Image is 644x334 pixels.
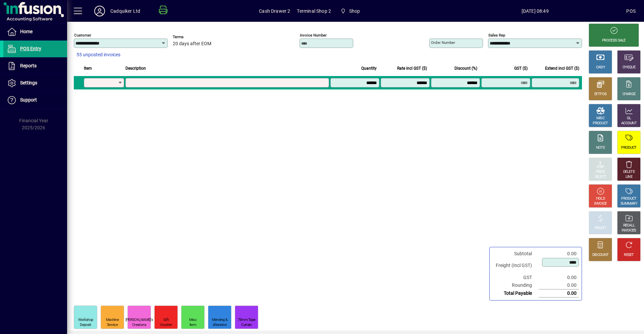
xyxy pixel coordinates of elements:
a: Settings [3,75,67,91]
div: Curtain [241,323,252,328]
button: Profile [89,5,110,17]
span: Settings [20,80,37,85]
div: NOTE [596,145,605,150]
div: MISC [596,116,604,121]
div: Gift [163,318,169,323]
div: POS [626,6,636,16]
td: 0.00 [539,274,579,281]
mat-label: Sales rep [488,33,505,38]
span: Terminal Shop 2 [297,6,331,16]
div: PRICE [596,170,605,175]
span: GST ($) [514,65,528,72]
div: 75mm Tape [238,318,256,323]
div: RECALL [623,223,635,228]
div: PROCESS SALE [602,38,626,43]
div: HOLD [596,196,605,201]
span: Support [20,97,37,103]
div: Voucher [160,323,172,328]
div: Cadquiker Ltd [110,6,140,16]
div: CASH [596,65,605,70]
div: GL [627,116,631,121]
td: GST [492,274,539,281]
span: [DATE] 08:49 [444,6,626,16]
div: [PERSON_NAME]'s [125,318,153,323]
span: Shop [338,5,363,17]
span: Rate incl GST ($) [397,65,427,72]
div: CHEQUE [623,65,635,70]
span: Reports [20,63,37,68]
span: Quantity [361,65,377,72]
div: PRODUCT [621,145,636,150]
span: Discount (%) [454,65,477,72]
div: INVOICE [594,201,606,206]
div: Deposit [80,323,91,328]
td: 0.00 [539,281,579,289]
div: PRODUCT [593,121,608,126]
div: Item [190,323,196,328]
div: Service [107,323,118,328]
div: PROFIT [595,226,606,231]
td: Subtotal [492,250,539,258]
a: Reports [3,58,67,74]
a: Support [3,92,67,109]
div: Creations [132,323,146,328]
span: Description [125,65,146,72]
span: Home [20,29,33,34]
td: 0.00 [539,289,579,297]
div: PRODUCT [621,196,636,201]
td: Total Payable [492,289,539,297]
mat-label: Customer [74,33,91,38]
span: 20 days after EOM [173,41,211,47]
a: Home [3,23,67,40]
td: Freight (Incl GST) [492,258,539,274]
div: DELETE [623,170,635,175]
span: Terms [173,35,213,39]
div: Workshop [78,318,93,323]
mat-label: Order number [431,40,455,45]
div: Mending & [212,318,228,323]
div: INVOICES [622,228,636,233]
div: LINE [626,175,632,180]
span: 55 unposted invoices [76,51,120,58]
div: Machine [106,318,119,323]
div: EFTPOS [594,92,607,97]
div: SELECT [595,175,606,180]
div: Misc [189,318,197,323]
div: ACCOUNT [621,121,637,126]
mat-label: Invoice number [300,33,327,38]
div: DISCOUNT [592,253,608,258]
div: RESET [624,253,634,258]
td: 0.00 [539,250,579,258]
div: CHARGE [623,92,636,97]
div: SUMMARY [621,201,637,206]
div: Alteration [213,323,227,328]
button: 55 unposted invoices [74,49,123,61]
span: Cash Drawer 2 [259,6,290,16]
span: Extend incl GST ($) [545,65,579,72]
span: Shop [349,6,360,16]
td: Rounding [492,281,539,289]
span: Item [84,65,92,72]
span: POS Entry [20,46,41,51]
